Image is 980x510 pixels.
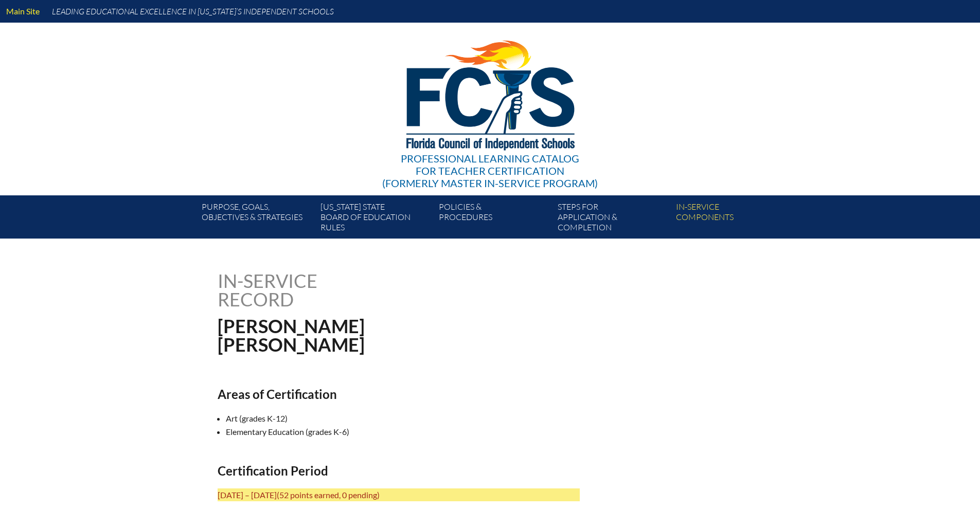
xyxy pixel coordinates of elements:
[226,425,588,439] li: Elementary Education (grades K-6)
[218,271,425,308] h1: In-service record
[218,463,580,478] h2: Certification Period
[218,488,580,502] p: [DATE] – [DATE]
[416,165,564,177] span: for Teacher Certification
[218,317,556,354] h1: [PERSON_NAME] [PERSON_NAME]
[316,199,435,239] a: [US_STATE] StateBoard of Education rules
[277,490,380,500] span: (52 points earned, 0 pending)
[435,199,553,239] a: Policies &Procedures
[554,199,672,239] a: Steps forapplication & completion
[672,199,790,239] a: In-servicecomponents
[226,412,588,425] li: Art (grades K-12)
[2,4,44,18] a: Main Site
[218,387,580,402] h2: Areas of Certification
[378,21,602,191] a: Professional Learning Catalog for Teacher Certification(formerly Master In-service Program)
[384,23,596,163] img: FCISlogo221.eps
[382,152,598,189] div: Professional Learning Catalog (formerly Master In-service Program)
[198,199,316,239] a: Purpose, goals,objectives & strategies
